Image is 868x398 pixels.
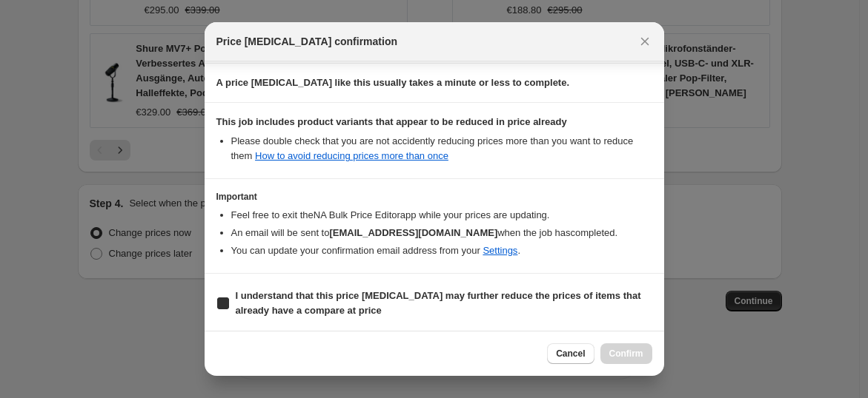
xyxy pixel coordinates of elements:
[236,290,641,316] b: I understand that this price [MEDICAL_DATA] may further reduce the prices of items that already h...
[216,77,570,88] b: A price [MEDICAL_DATA] like this usually takes a minute or less to complete.
[483,245,517,256] a: Settings
[231,243,652,258] li: You can update your confirmation email address from your .
[231,134,652,163] li: Please double check that you are not accidently reducing prices more than you want to reduce them
[231,208,652,223] li: Feel free to exit the NA Bulk Price Editor app while your prices are updating.
[556,348,585,360] span: Cancel
[216,116,567,127] b: This job includes product variants that appear to be reduced in price already
[216,191,652,203] h3: Important
[255,150,448,161] a: How to avoid reducing prices more than once
[329,227,497,238] b: [EMAIL_ADDRESS][DOMAIN_NAME]
[635,31,655,52] button: Close
[231,226,652,240] li: An email will be sent to when the job has completed .
[216,34,398,49] span: Price [MEDICAL_DATA] confirmation
[547,343,594,364] button: Cancel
